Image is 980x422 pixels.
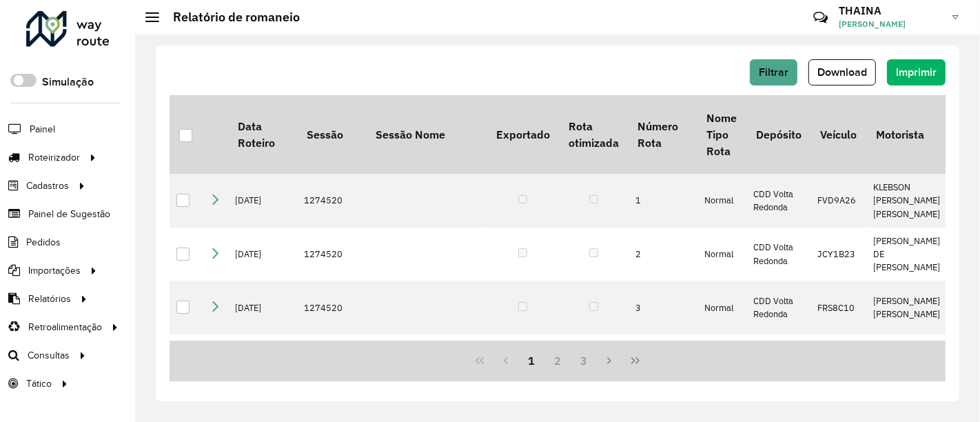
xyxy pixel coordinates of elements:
[811,281,866,334] td: FRS8C10
[746,228,810,281] td: CDD Volta Redonda
[866,281,948,334] td: [PERSON_NAME] [PERSON_NAME]
[697,334,746,401] td: Normal
[866,228,948,281] td: [PERSON_NAME] DE [PERSON_NAME]
[366,95,487,174] th: Sessão Nome
[896,66,937,78] span: Imprimir
[750,59,797,86] button: Filtrar
[629,281,697,334] td: 3
[297,228,366,281] td: 1274520
[518,348,544,374] button: 1
[697,228,746,281] td: Normal
[746,281,810,334] td: CDD Volta Redonda
[297,95,366,174] th: Sessão
[811,95,866,174] th: Veículo
[759,66,788,78] span: Filtrar
[26,235,61,250] span: Pedidos
[866,95,948,174] th: Motorista
[817,66,867,78] span: Download
[228,281,297,334] td: [DATE]
[26,179,69,193] span: Cadastros
[808,59,876,86] button: Download
[629,95,697,174] th: Número Rota
[559,95,628,174] th: Rota otimizada
[697,95,746,174] th: Nome Tipo Rota
[28,320,102,334] span: Retroalimentação
[28,150,80,165] span: Roteirizador
[697,281,746,334] td: Normal
[839,4,942,17] h3: THAINA
[297,334,366,401] td: 1274520
[228,95,297,174] th: Data Roteiro
[629,334,697,401] td: 4
[629,174,697,228] td: 1
[746,95,810,174] th: Depósito
[866,334,948,401] td: [PERSON_NAME] [PERSON_NAME]
[622,348,649,374] button: Last Page
[26,376,52,391] span: Tático
[28,292,71,306] span: Relatórios
[887,59,946,86] button: Imprimir
[159,10,300,25] h2: Relatório de romaneio
[28,348,70,363] span: Consultas
[28,207,110,221] span: Painel de Sugestão
[746,174,810,228] td: CDD Volta Redonda
[228,228,297,281] td: [DATE]
[571,348,597,374] button: 3
[597,348,623,374] button: Next Page
[544,348,571,374] button: 2
[42,74,94,90] label: Simulação
[297,174,366,228] td: 1274520
[811,174,866,228] td: FVD9A26
[806,3,835,32] a: Contato Rápido
[866,174,948,228] td: KLEBSON [PERSON_NAME] [PERSON_NAME]
[746,334,810,401] td: CDD Volta Redonda
[839,18,942,30] span: [PERSON_NAME]
[811,334,866,401] td: FRU8E87
[811,228,866,281] td: JCY1B23
[297,281,366,334] td: 1274520
[28,263,81,278] span: Importações
[30,122,55,137] span: Painel
[697,174,746,228] td: Normal
[629,228,697,281] td: 2
[228,334,297,401] td: [DATE]
[228,174,297,228] td: [DATE]
[487,95,559,174] th: Exportado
